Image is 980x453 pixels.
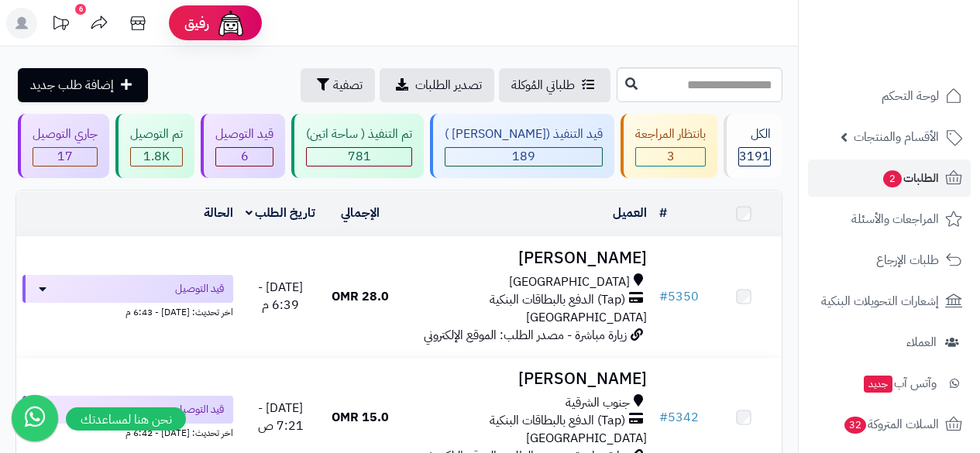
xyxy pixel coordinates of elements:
a: العميل [613,204,647,222]
a: قيد التنفيذ ([PERSON_NAME] ) 189 [427,114,617,178]
span: (Tap) الدفع بالبطاقات البنكية [490,291,625,309]
div: تم التوصيل [130,125,183,143]
a: طلباتي المُوكلة [499,68,610,102]
span: [DATE] - 6:39 م [258,278,303,314]
a: جاري التوصيل 17 [15,114,112,178]
a: المراجعات والأسئلة [808,201,971,238]
span: إشعارات التحويلات البنكية [821,290,939,312]
span: [GEOGRAPHIC_DATA] [509,273,630,291]
a: بانتظار المراجعة 3 [617,114,720,178]
a: طلبات الإرجاع [808,242,971,279]
a: السلات المتروكة32 [808,406,971,443]
a: تاريخ الطلب [246,204,316,222]
span: [DATE] - 7:21 ص [258,399,304,435]
a: الحالة [204,204,233,222]
div: 6 [75,4,86,15]
h3: [PERSON_NAME] [404,370,647,388]
span: طلباتي المُوكلة [511,76,575,94]
span: جديد [864,376,892,393]
span: [GEOGRAPHIC_DATA] [526,429,647,448]
a: الإجمالي [341,204,380,222]
div: الكل [738,125,771,143]
div: تم التنفيذ ( ساحة اتين) [306,125,412,143]
span: # [659,287,668,306]
span: 189 [512,147,535,166]
a: قيد التوصيل 6 [198,114,288,178]
span: السلات المتروكة [843,414,939,435]
span: 1.8K [143,147,170,166]
h3: [PERSON_NAME] [404,249,647,267]
a: تصدير الطلبات [380,68,494,102]
span: جنوب الشرقية [566,394,630,412]
a: الطلبات2 [808,160,971,197]
a: إضافة طلب جديد [18,68,148,102]
a: # [659,204,667,222]
span: المراجعات والأسئلة [851,208,939,230]
span: قيد التوصيل [175,402,224,417]
span: 28.0 OMR [332,287,389,306]
a: وآتس آبجديد [808,365,971,402]
span: إضافة طلب جديد [30,76,114,94]
div: بانتظار المراجعة [635,125,706,143]
span: طلبات الإرجاع [876,249,939,271]
a: لوحة التحكم [808,77,971,115]
a: #5342 [659,408,699,427]
div: قيد التنفيذ ([PERSON_NAME] ) [445,125,603,143]
img: ai-face.png [215,8,246,39]
a: العملاء [808,324,971,361]
span: 3191 [739,147,770,166]
div: 781 [307,148,411,166]
a: إشعارات التحويلات البنكية [808,283,971,320]
span: تصفية [333,76,363,94]
span: زيارة مباشرة - مصدر الطلب: الموقع الإلكتروني [424,326,627,345]
span: 17 [57,147,73,166]
span: قيد التوصيل [175,281,224,297]
div: 189 [445,148,602,166]
div: اخر تحديث: [DATE] - 6:42 م [22,424,233,440]
a: تحديثات المنصة [41,8,80,43]
div: 3 [636,148,705,166]
div: قيد التوصيل [215,125,273,143]
span: رفيق [184,14,209,33]
div: جاري التوصيل [33,125,98,143]
div: اخر تحديث: [DATE] - 6:43 م [22,303,233,319]
a: تم التوصيل 1.8K [112,114,198,178]
span: لوحة التحكم [882,85,939,107]
span: 2 [883,170,902,187]
span: 6 [241,147,249,166]
a: #5350 [659,287,699,306]
span: 15.0 OMR [332,408,389,427]
a: تم التنفيذ ( ساحة اتين) 781 [288,114,427,178]
a: الكل3191 [720,114,786,178]
span: 3 [667,147,675,166]
button: تصفية [301,68,375,102]
div: 6 [216,148,273,166]
span: [GEOGRAPHIC_DATA] [526,308,647,327]
span: # [659,408,668,427]
span: تصدير الطلبات [415,76,482,94]
span: 32 [844,417,866,434]
span: وآتس آب [862,372,937,394]
span: الأقسام والمنتجات [854,126,939,148]
span: 781 [348,147,371,166]
div: 1786 [131,148,182,166]
span: الطلبات [882,167,939,189]
div: 17 [33,148,97,166]
span: العملاء [906,331,937,353]
span: (Tap) الدفع بالبطاقات البنكية [490,412,625,430]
